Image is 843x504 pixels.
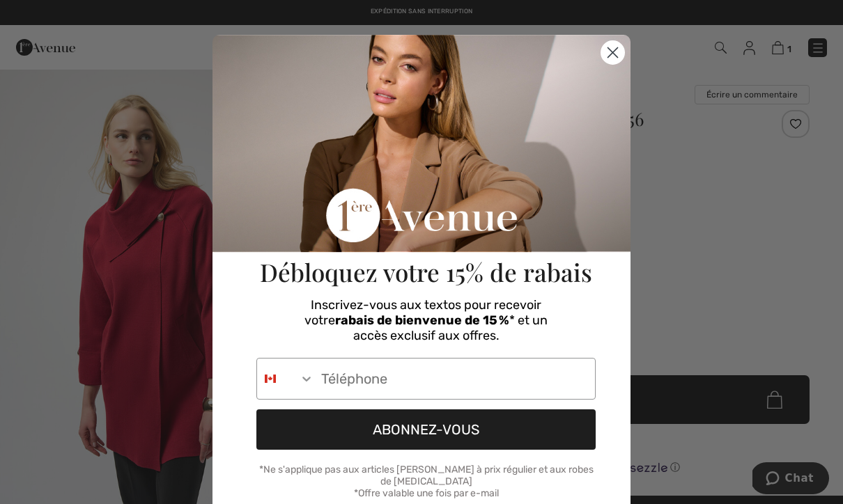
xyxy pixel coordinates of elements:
[601,40,625,65] button: Close dialog
[259,464,594,487] span: *Ne s'applique pas aux articles [PERSON_NAME] à prix régulier et aux robes de [MEDICAL_DATA]
[314,359,595,399] input: Téléphone
[33,10,61,22] span: Chat
[260,255,592,288] span: Débloquez votre 15% de rabais
[256,409,596,450] button: ABONNEZ-VOUS
[265,373,276,384] img: Canada
[354,487,499,499] span: *Offre valable une fois par e-mail
[257,359,314,399] button: Search Countries
[335,313,509,328] span: rabais de bienvenue de 15 %
[304,297,548,343] span: Inscrivez-vous aux textos pour recevoir votre * et un accès exclusif aux offres.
